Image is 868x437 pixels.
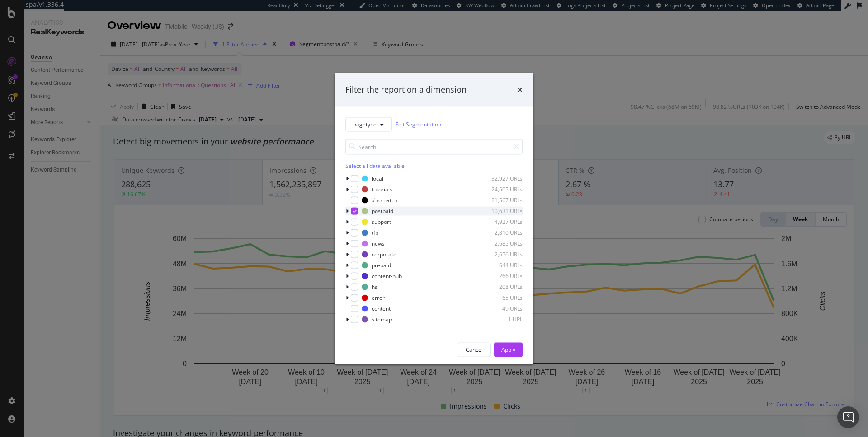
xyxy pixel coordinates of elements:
div: content [372,305,391,312]
input: Search [345,139,523,154]
div: hsi [372,283,379,291]
div: 21,567 URLs [478,196,523,204]
div: 2,656 URLs [478,251,523,258]
div: content-hub [372,272,402,280]
div: 10,631 URLs [478,207,523,215]
div: 65 URLs [478,294,523,302]
div: Open Intercom Messenger [837,406,859,428]
div: Apply [501,346,515,353]
div: 2,685 URLs [478,240,523,247]
a: Edit Segmentation [395,120,441,129]
div: local [372,175,383,182]
button: pagetype [345,117,392,131]
span: pagetype [353,121,377,128]
div: 4,927 URLs [478,218,523,226]
div: 24,605 URLs [478,186,523,193]
div: 1 URL [478,316,523,323]
div: tfb [372,229,378,237]
div: 644 URLs [478,261,523,269]
div: Cancel [466,346,483,353]
div: Select all data available [345,162,523,169]
div: news [372,240,385,247]
button: Apply [494,342,523,357]
div: 49 URLs [478,305,523,312]
div: prepaid [372,261,391,269]
div: support [372,218,391,226]
div: sitemap [372,316,392,323]
div: times [517,84,523,96]
div: 2,810 URLs [478,229,523,237]
div: modal [335,73,533,364]
div: error [372,294,385,302]
div: tutorials [372,186,392,193]
div: corporate [372,251,396,258]
div: 266 URLs [478,272,523,280]
div: 208 URLs [478,283,523,291]
div: Filter the report on a dimension [345,84,467,96]
button: Cancel [458,342,491,357]
div: #nomatch [372,196,397,204]
div: 32,927 URLs [478,175,523,182]
div: postpaid [372,207,393,215]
